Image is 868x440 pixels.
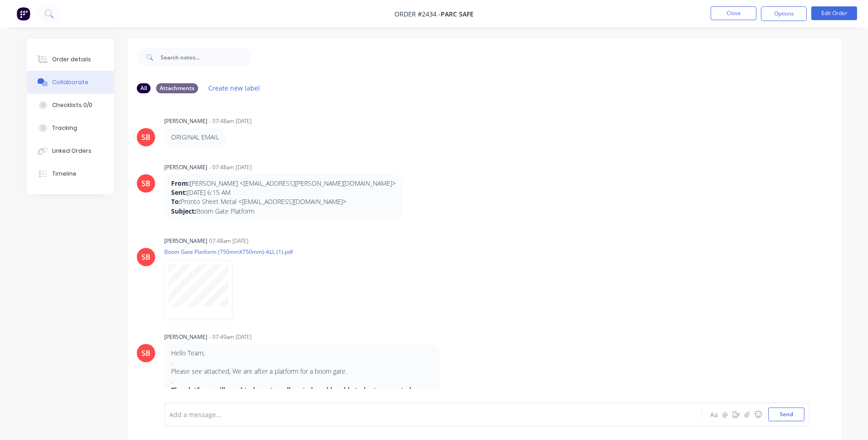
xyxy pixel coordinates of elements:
[27,140,114,162] button: Linked Orders
[164,248,293,256] p: Boom Gate Platform (750mmX750mm)-ALL (1).pdf
[209,117,252,125] div: - 07:48am [DATE]
[137,83,151,93] div: All
[27,117,114,140] button: Tracking
[52,101,92,109] div: Checklists 0/0
[209,237,248,245] div: 07:48am [DATE]
[171,349,433,358] p: Hello Team,
[141,132,151,143] div: SB
[811,6,857,20] button: Edit Order
[709,409,720,420] button: Aa
[720,409,731,420] button: @
[27,162,114,185] button: Timeline
[171,179,190,188] strong: From:
[52,147,92,155] div: Linked Orders
[27,48,114,71] button: Order details
[171,179,396,216] p: [PERSON_NAME] <[EMAIL_ADDRESS][PERSON_NAME][DOMAIN_NAME]> [DATE] 6:15 AM Pronto Sheet Metal <[EMA...
[16,7,30,21] img: Factory
[768,408,804,421] button: Send
[171,188,187,197] strong: Sent:
[171,358,433,367] p: .
[171,207,196,215] strong: Subject:
[761,6,807,21] button: Options
[164,117,207,125] div: [PERSON_NAME]
[171,386,411,403] strong: The platform will need to be externally rated, and be able to be transported around by forklifts.
[27,94,114,117] button: Checklists 0/0
[141,348,151,359] div: SB
[141,252,151,263] div: SB
[171,133,219,142] p: ORIGINAL EMAIL
[164,333,207,341] div: [PERSON_NAME]
[52,55,91,64] div: Order details
[164,163,207,172] div: [PERSON_NAME]
[161,48,251,66] input: Search notes...
[753,409,764,420] button: ☺
[156,83,198,93] div: Attachments
[394,10,441,18] span: Order #2434 -
[204,82,265,94] button: Create new label
[164,237,207,245] div: [PERSON_NAME]
[171,197,181,206] strong: To:
[711,6,756,20] button: Close
[209,163,252,172] div: - 07:48am [DATE]
[209,333,252,341] div: - 07:49am [DATE]
[27,71,114,94] button: Collaborate
[141,178,151,189] div: SB
[52,78,88,86] div: Collaborate
[441,10,474,18] span: Parc safe
[52,170,76,178] div: Timeline
[52,124,77,132] div: Tracking
[171,367,433,404] p: Please see attached, We are after a platform for a boom gate. .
